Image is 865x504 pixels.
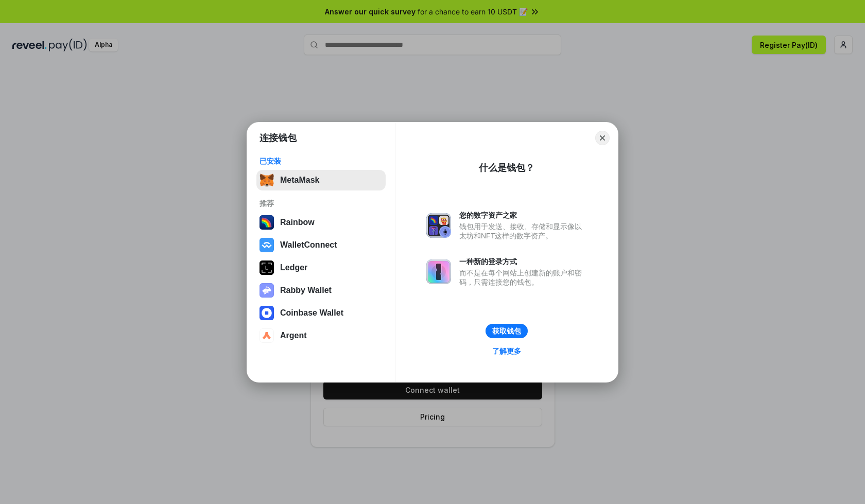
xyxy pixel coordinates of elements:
[486,324,528,338] button: 获取钱包
[280,331,307,340] div: Argent
[459,222,587,240] div: 钱包用于发送、接收、存储和显示像以太坊和NFT这样的数字资产。
[259,260,274,275] img: svg+xml,%3Csvg%20xmlns%3D%22http%3A%2F%2Fwww.w3.org%2F2000%2Fsvg%22%20width%3D%2228%22%20height%3...
[256,170,386,190] button: MetaMask
[280,286,332,295] div: Rabby Wallet
[256,212,386,233] button: Rainbow
[256,303,386,323] button: Coinbase Wallet
[479,162,534,174] div: 什么是钱包？
[259,283,274,298] img: svg+xml,%3Csvg%20xmlns%3D%22http%3A%2F%2Fwww.w3.org%2F2000%2Fsvg%22%20fill%3D%22none%22%20viewBox...
[259,328,274,343] img: svg+xml,%3Csvg%20width%3D%2228%22%20height%3D%2228%22%20viewBox%3D%220%200%2028%2028%22%20fill%3D...
[459,268,587,287] div: 而不是在每个网站上创建新的账户和密码，只需连接您的钱包。
[259,173,274,187] img: svg+xml,%3Csvg%20fill%3D%22none%22%20height%3D%2233%22%20viewBox%3D%220%200%2035%2033%22%20width%...
[486,344,527,358] a: 了解更多
[259,157,383,166] div: 已安装
[280,176,319,185] div: MetaMask
[280,263,307,272] div: Ledger
[492,326,521,336] div: 获取钱包
[426,259,451,284] img: svg+xml,%3Csvg%20xmlns%3D%22http%3A%2F%2Fwww.w3.org%2F2000%2Fsvg%22%20fill%3D%22none%22%20viewBox...
[595,131,610,145] button: Close
[256,325,386,346] button: Argent
[256,280,386,301] button: Rabby Wallet
[459,257,587,266] div: 一种新的登录方式
[259,215,274,230] img: svg+xml,%3Csvg%20width%3D%22120%22%20height%3D%22120%22%20viewBox%3D%220%200%20120%20120%22%20fil...
[459,211,587,220] div: 您的数字资产之家
[256,257,386,278] button: Ledger
[259,199,383,208] div: 推荐
[280,308,343,318] div: Coinbase Wallet
[256,235,386,255] button: WalletConnect
[492,346,521,356] div: 了解更多
[280,218,315,227] div: Rainbow
[259,238,274,252] img: svg+xml,%3Csvg%20width%3D%2228%22%20height%3D%2228%22%20viewBox%3D%220%200%2028%2028%22%20fill%3D...
[426,213,451,238] img: svg+xml,%3Csvg%20xmlns%3D%22http%3A%2F%2Fwww.w3.org%2F2000%2Fsvg%22%20fill%3D%22none%22%20viewBox...
[280,240,337,250] div: WalletConnect
[259,132,297,144] h1: 连接钱包
[259,306,274,320] img: svg+xml,%3Csvg%20width%3D%2228%22%20height%3D%2228%22%20viewBox%3D%220%200%2028%2028%22%20fill%3D...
